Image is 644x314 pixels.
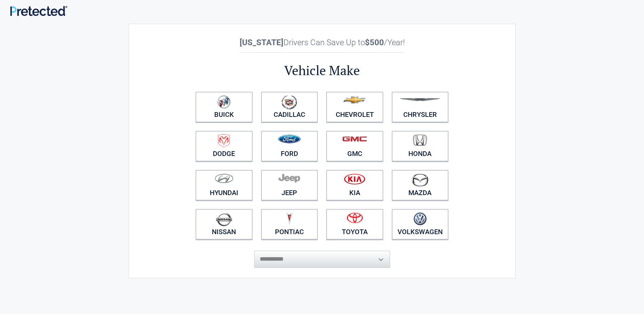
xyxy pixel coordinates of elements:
[10,6,67,16] img: Main Logo
[240,38,283,47] b: [US_STATE]
[326,92,383,122] a: Chevrolet
[261,92,318,122] a: Cadillac
[261,209,318,240] a: Pontiac
[281,95,297,109] img: cadillac
[342,136,367,142] img: gmc
[196,209,253,240] a: Nissan
[344,173,365,185] img: kia
[413,212,427,226] img: volkswagen
[216,212,232,226] img: nissan
[218,134,230,147] img: dodge
[326,209,383,240] a: Toyota
[261,170,318,200] a: Jeep
[278,135,301,143] img: ford
[399,98,441,101] img: chrysler
[411,173,428,187] img: mazda
[196,131,253,161] a: Dodge
[392,92,449,122] a: Chrysler
[191,62,453,79] h2: Vehicle Make
[392,131,449,161] a: Honda
[196,92,253,122] a: Buick
[217,95,231,109] img: buick
[365,38,384,47] b: $500
[196,170,253,200] a: Hyundai
[261,131,318,161] a: Ford
[343,96,366,104] img: chevrolet
[326,170,383,200] a: Kia
[392,170,449,200] a: Mazda
[413,134,427,146] img: honda
[392,209,449,240] a: Volkswagen
[215,173,234,183] img: hyundai
[347,212,363,223] img: toyota
[286,212,293,225] img: pontiac
[326,131,383,161] a: GMC
[191,38,453,47] h2: Drivers Can Save Up to /Year
[278,173,300,183] img: jeep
